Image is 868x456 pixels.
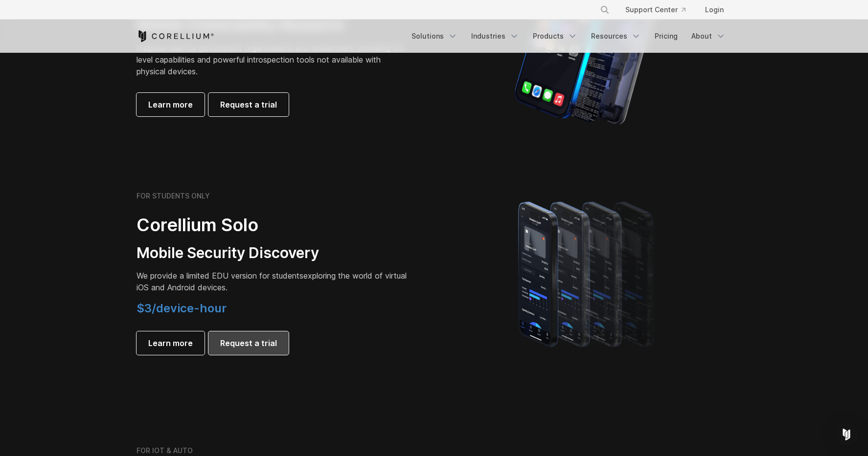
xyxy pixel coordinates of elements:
img: A lineup of four iPhone models becoming more gradient and blurred [499,188,677,359]
a: Learn more [137,93,205,116]
a: Industries [465,27,525,45]
span: Request a trial [220,337,277,349]
a: About [685,27,731,45]
h6: FOR IOT & AUTO [137,446,193,455]
a: Solutions [406,27,463,45]
a: Resources [585,27,647,45]
div: Navigation Menu [406,27,731,45]
div: Navigation Menu [588,1,731,19]
a: Pricing [649,27,684,45]
a: Products [527,27,583,45]
div: Open Intercom Messenger [835,423,858,446]
a: Request a trial [208,93,289,116]
p: Purpose-built for government organizations and researchers, providing OS-level capabilities and p... [137,42,411,77]
span: We provide a limited EDU version for students [137,271,303,281]
a: Corellium Home [137,30,214,42]
span: Request a trial [220,99,277,110]
a: Learn more [137,331,205,355]
span: $3/device-hour [137,301,227,315]
a: Support Center [617,1,693,19]
h2: Corellium Solo [137,214,411,236]
span: Learn more [148,337,193,349]
h6: FOR STUDENTS ONLY [137,192,210,200]
a: Login [697,1,731,19]
button: Search [596,1,614,19]
a: Request a trial [208,331,289,355]
span: Learn more [148,99,193,110]
p: exploring the world of virtual iOS and Android devices. [137,270,411,293]
h3: Mobile Security Discovery [137,244,411,262]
